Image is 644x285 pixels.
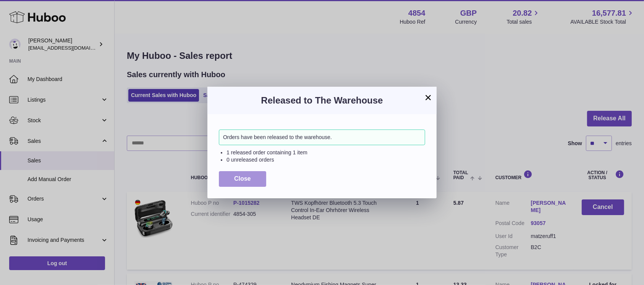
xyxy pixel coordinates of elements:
[219,171,266,187] button: Close
[219,130,425,145] div: Orders have been released to the warehouse.
[234,175,251,182] span: Close
[227,156,425,164] li: 0 unreleased orders
[227,149,425,156] li: 1 released order containing 1 item
[219,94,425,107] h3: Released to The Warehouse
[424,93,433,102] button: ×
